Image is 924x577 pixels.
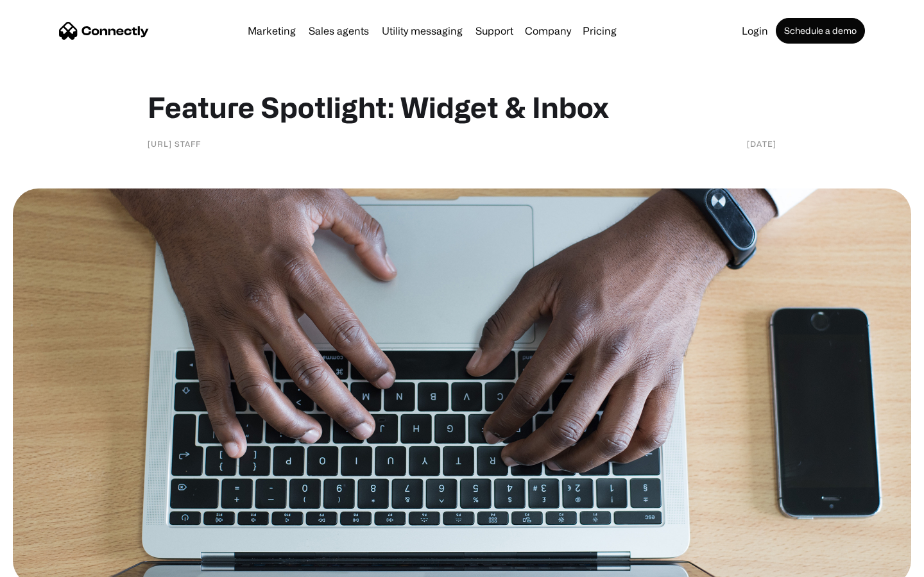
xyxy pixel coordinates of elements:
a: Marketing [243,26,301,36]
a: Sales agents [304,26,374,36]
h1: Feature Spotlight: Widget & Inbox [148,90,776,124]
a: Login [737,26,773,36]
a: Schedule a demo [776,18,865,44]
aside: Language selected: English [13,555,77,573]
div: Company [525,22,571,40]
a: home [59,21,149,40]
a: Pricing [577,26,622,36]
div: [DATE] [747,137,776,150]
ul: Language list [26,555,77,573]
div: [URL] staff [148,137,201,150]
div: Company [521,22,575,40]
a: Utility messaging [377,26,468,36]
a: Support [470,26,518,36]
